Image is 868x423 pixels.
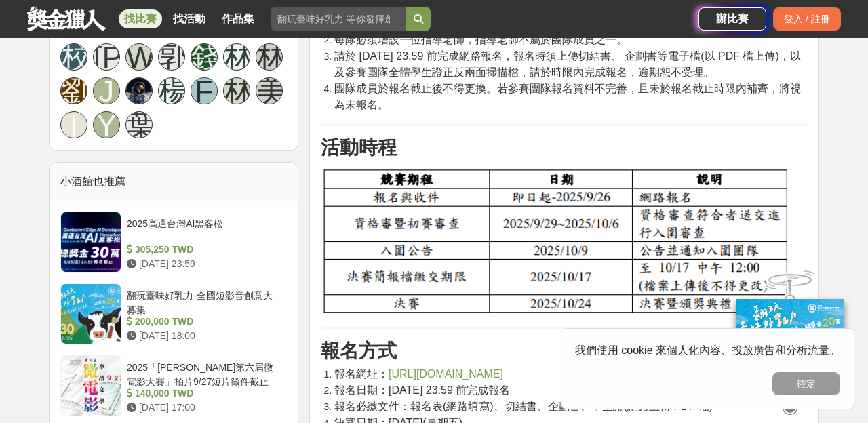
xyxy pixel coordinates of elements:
[125,77,153,104] a: Avatar
[127,386,281,401] div: 140,000 TWD
[127,329,281,343] div: [DATE] 18:00
[125,111,153,138] a: 葉
[334,368,389,380] span: 報名網址：
[126,78,152,104] img: Avatar
[127,315,281,329] div: 200,000 TWD
[334,83,801,110] span: 團隊成員於報名截止後不得更換。若參賽團隊報名資料不完善，且未於報名截止時限內補齊，將視為未報名。
[773,7,841,31] div: 登入 / 註冊
[119,9,162,28] a: 找比賽
[256,43,283,70] a: 林
[191,43,218,70] a: 錢
[216,9,260,28] a: 作品集
[772,372,840,395] button: 確定
[271,7,406,31] input: 翻玩臺味好乳力 等你發揮創意！
[158,43,185,70] a: 郭
[321,137,397,158] strong: 活動時程
[127,289,281,315] div: 翻玩臺味好乳力-全國短影音創意大募集
[60,77,87,104] a: 劉
[334,34,627,45] span: 每隊必須增設一位指導老師，指導老師不屬於團隊成員之一。
[575,344,840,356] span: 我們使用 cookie 來個人化內容、投放廣告和分析流量。
[389,368,503,380] span: [URL][DOMAIN_NAME]
[50,163,298,201] div: 小酒館也推薦
[321,340,397,361] strong: 報名方式
[191,77,218,104] a: F
[321,168,793,317] img: 38f791e7-4f79-4b34-bd78-75f1b0e73b96.png
[127,401,281,415] div: [DATE] 17:00
[158,77,185,104] a: 楊
[736,299,844,389] img: ff197300-f8ee-455f-a0ae-06a3645bc375.jpg
[93,77,120,104] a: J
[334,50,801,78] span: 請於 [DATE] 23:59 前完成網路報名，報名時須上傳切結書、 企劃書等電子檔(以 PDF 檔上傳)，以及參賽團隊全體學生證正反兩面掃描檔，請於時限內完成報名，逾期恕不受理。
[127,217,281,243] div: 2025高通台灣AI黑客松
[223,77,250,104] a: 林
[127,361,281,386] div: 2025「[PERSON_NAME]第六屆微電影大賽」拍片9/27短片徵件截止
[167,9,211,28] a: 找活動
[60,283,287,344] a: 翻玩臺味好乳力-全國短影音創意大募集 200,000 TWD [DATE] 18:00
[127,257,281,271] div: [DATE] 23:59
[60,211,287,273] a: 2025高通台灣AI黑客松 305,250 TWD [DATE] 23:59
[698,7,766,31] a: 辦比賽
[60,355,287,416] a: 2025「[PERSON_NAME]第六屆微電影大賽」拍片9/27短片徵件截止 140,000 TWD [DATE] 17:00
[389,369,503,380] a: [URL][DOMAIN_NAME]
[127,243,281,257] div: 305,250 TWD
[334,384,510,396] span: 報名日期：[DATE] 23:59 前完成報名
[256,77,283,104] a: 美
[93,111,120,138] a: Y
[60,111,87,138] a: I
[223,43,250,70] a: 林
[125,43,153,70] a: W
[334,401,713,412] span: 報名必繳文件：報名表(網路填寫)、切結書、企劃書、學生證(網路上傳 PDF 檔)
[60,43,87,70] a: 校
[93,43,120,70] a: [PERSON_NAME]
